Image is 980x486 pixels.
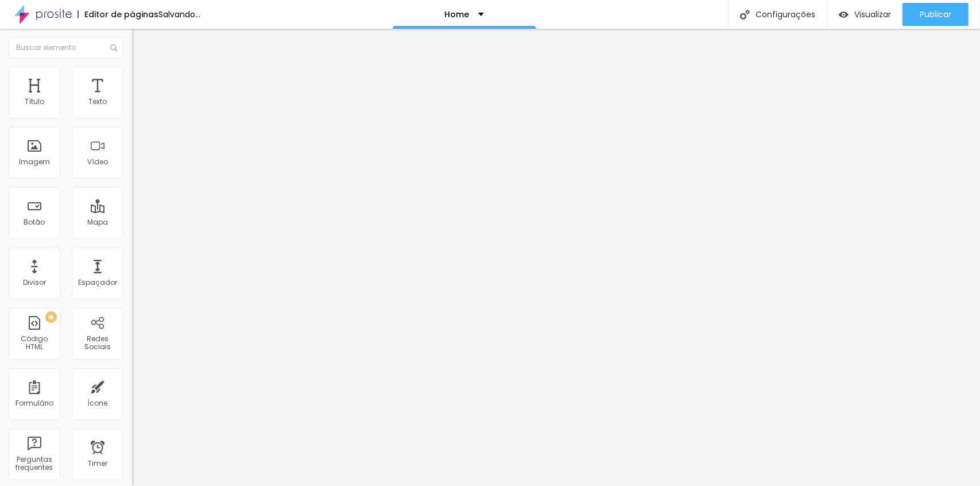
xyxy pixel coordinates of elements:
div: Título [25,98,44,106]
div: Divisor [23,279,46,287]
img: Icone [110,44,117,51]
button: Publicar [902,3,969,26]
input: Buscar elemento [9,37,123,58]
div: Ícone [88,399,108,407]
div: Redes Sociais [75,335,120,352]
span: Visualizar [854,10,891,19]
div: Perguntas frequentes [11,456,57,472]
button: Visualizar [827,3,902,26]
div: Texto [88,98,107,106]
div: Mapa [87,218,108,226]
div: Botão [24,218,45,226]
div: Imagem [19,158,50,166]
img: Icone [740,10,750,20]
div: Código HTML [11,335,57,352]
div: Timer [88,460,107,468]
img: view-1.svg [839,10,849,20]
div: Vídeo [87,158,108,166]
p: Home [445,10,470,18]
span: Publicar [920,10,951,19]
div: Formulário [16,399,53,407]
div: Espaçador [78,279,117,287]
div: Salvando... [158,10,200,18]
div: Editor de páginas [78,10,158,18]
